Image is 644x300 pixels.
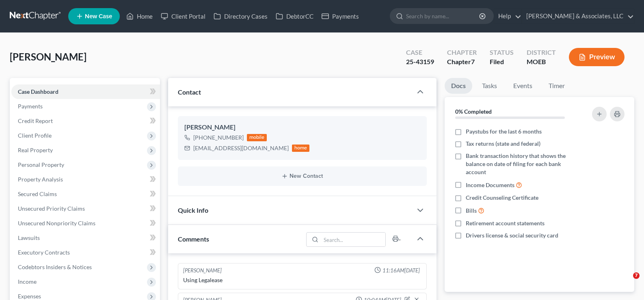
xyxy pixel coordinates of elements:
a: Docs [445,78,472,94]
a: Timer [542,78,571,94]
span: 11:16AM[DATE] [383,267,420,274]
span: Client Profile [18,132,52,139]
span: Bills [466,207,477,215]
span: Credit Report [18,117,53,124]
a: Home [122,9,157,24]
strong: 0% Completed [455,108,492,115]
button: Preview [569,48,625,66]
div: District [527,48,556,57]
iframe: Intercom live chat [616,272,636,292]
a: Events [507,78,539,94]
button: New Contact [184,173,421,179]
span: Contact [178,88,201,96]
span: Bank transaction history that shows the balance on date of filing for each bank account [466,152,580,176]
input: Search... [321,233,386,246]
a: Executory Contracts [11,245,160,260]
div: mobile [247,134,267,141]
a: Payments [318,9,363,24]
input: Search by name... [406,9,480,24]
div: Using Legalease [183,276,422,284]
span: Income Documents [466,181,514,189]
a: Help [494,9,521,24]
a: Lawsuits [11,231,160,245]
div: Filed [490,57,514,67]
a: Property Analysis [11,172,160,187]
span: Unsecured Nonpriority Claims [18,220,95,227]
div: Case [406,48,434,57]
div: [PERSON_NAME] [184,123,421,132]
span: Quick Info [178,206,208,214]
div: [PHONE_NUMBER] [193,134,244,142]
div: Chapter [447,57,477,67]
span: 7 [471,58,475,65]
div: [PERSON_NAME] [183,267,222,274]
a: Secured Claims [11,187,160,201]
span: 7 [633,272,640,279]
div: home [292,145,310,152]
span: Unsecured Priority Claims [18,205,85,212]
div: [EMAIL_ADDRESS][DOMAIN_NAME] [193,144,289,152]
a: [PERSON_NAME] & Associates, LLC [522,9,634,24]
span: Income [18,278,37,285]
a: Client Portal [157,9,210,24]
a: DebtorCC [272,9,318,24]
span: Expenses [18,293,41,300]
span: Payments [18,103,43,110]
div: Chapter [447,48,477,57]
a: Unsecured Priority Claims [11,201,160,216]
a: Credit Report [11,114,160,128]
div: Status [490,48,514,57]
a: Case Dashboard [11,84,160,99]
span: Drivers license & social security card [466,231,558,240]
span: Secured Claims [18,190,57,197]
span: Credit Counseling Certificate [466,194,538,202]
span: Paystubs for the last 6 months [466,127,542,136]
span: Personal Property [18,161,64,168]
span: New Case [85,13,112,19]
span: Executory Contracts [18,249,70,256]
span: Case Dashboard [18,88,58,95]
a: Unsecured Nonpriority Claims [11,216,160,231]
span: Codebtors Insiders & Notices [18,263,92,270]
span: Real Property [18,147,53,153]
span: [PERSON_NAME] [10,51,86,63]
a: Directory Cases [210,9,272,24]
span: Tax returns (state and federal) [466,140,540,148]
span: Comments [178,235,209,243]
span: Property Analysis [18,176,63,183]
span: Lawsuits [18,234,40,241]
a: Tasks [475,78,504,94]
div: 25-43159 [406,57,434,67]
div: MOEB [527,57,556,67]
span: Retirement account statements [466,219,545,227]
